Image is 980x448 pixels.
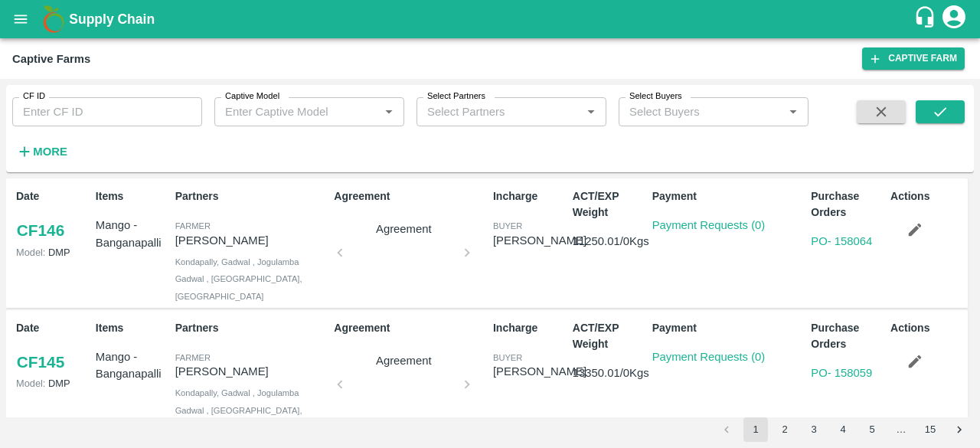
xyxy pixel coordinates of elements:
p: [PERSON_NAME] [175,363,328,380]
button: Open [379,102,399,122]
button: Go to next page [947,417,972,442]
a: Supply Chain [69,8,913,30]
p: Agreement [346,352,461,369]
strong: More [33,146,67,158]
button: open drawer [3,2,38,37]
span: buyer [493,353,522,362]
button: Go to page 3 [802,417,826,442]
button: page 1 [743,417,768,442]
b: Supply Chain [69,11,155,27]
img: logo [38,4,69,34]
p: Date [16,320,90,336]
span: Model: [16,378,45,389]
button: Go to page 4 [831,417,855,442]
label: Select Buyers [629,90,682,103]
p: Actions [890,188,964,204]
p: Items [96,320,169,336]
p: Partners [175,320,328,336]
input: Enter CF ID [12,97,202,126]
span: Farmer [175,221,211,231]
button: Open [783,102,803,122]
a: CF146 [16,217,65,244]
nav: pagination navigation [712,417,974,442]
button: More [12,139,71,165]
input: Enter Captive Model [219,102,374,122]
p: Incharge [493,188,567,204]
p: [PERSON_NAME] [175,232,328,249]
a: Payment Requests (0) [652,351,766,363]
label: Select Partners [427,90,485,103]
a: Payment Requests (0) [652,219,766,231]
p: Agreement [346,221,461,237]
p: Actions [890,320,964,336]
p: Payment [652,320,805,336]
p: ACT/EXP Weight [573,320,646,352]
span: buyer [493,221,522,231]
p: Agreement [334,188,487,204]
div: [PERSON_NAME] [493,232,586,249]
p: Purchase Orders [811,320,884,352]
button: Go to page 2 [773,417,797,442]
p: Date [16,188,90,204]
p: DMP [16,245,90,260]
p: Purchase Orders [811,188,884,221]
a: PO- 158059 [811,367,872,379]
p: Mango - Banganapalli [96,348,169,383]
p: Agreement [334,320,487,336]
button: Open [581,102,601,122]
span: Model: [16,247,45,258]
a: CF145 [16,348,65,376]
label: Captive Model [225,90,279,103]
p: Incharge [493,320,567,336]
p: Mango - Banganapalli [96,217,169,251]
p: ACT/EXP Weight [573,188,646,221]
p: Payment [652,188,805,204]
div: [PERSON_NAME] [493,363,586,380]
div: Captive Farms [12,49,90,69]
input: Select Buyers [623,102,759,122]
span: Farmer [175,353,211,362]
span: Kondapally, Gadwal , Jogulamba Gadwal , [GEOGRAPHIC_DATA], [GEOGRAPHIC_DATA] [175,257,302,301]
input: Select Partners [421,102,557,122]
p: Items [96,188,169,204]
label: CF ID [23,90,45,103]
a: Captive Farm [862,47,965,70]
p: DMP [16,376,90,391]
span: Kondapally, Gadwal , Jogulamba Gadwal , [GEOGRAPHIC_DATA], [GEOGRAPHIC_DATA] [175,388,302,432]
div: account of current user [940,3,968,35]
div: … [889,423,913,437]
p: 11250.01 / 0 Kgs [573,233,646,250]
p: Partners [175,188,328,204]
div: customer-support [913,5,940,33]
button: Go to page 5 [860,417,884,442]
button: Go to page 15 [918,417,942,442]
p: 13350.01 / 0 Kgs [573,365,646,381]
a: PO- 158064 [811,235,872,247]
